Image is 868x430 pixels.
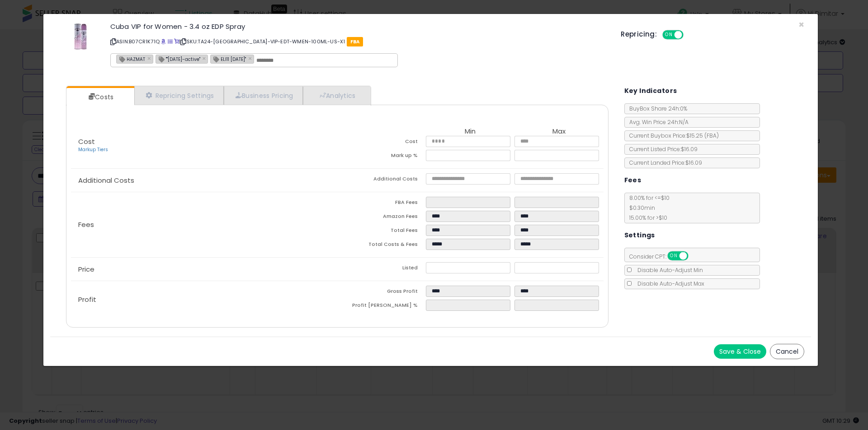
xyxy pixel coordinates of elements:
span: $15.25 [686,132,719,139]
span: ( FBA ) [704,132,719,139]
a: × [248,54,254,62]
span: 15.00 % for > $10 [625,214,667,222]
span: Current Landed Price: $16.09 [625,159,702,166]
td: Listed [337,262,426,276]
a: Markup Tiers [78,146,108,153]
span: ON [668,252,679,260]
button: Save & Close [714,344,766,359]
td: Profit [PERSON_NAME] % [337,300,426,314]
a: Analytics [303,86,370,105]
td: Total Costs & Fees [337,239,426,253]
th: Min [426,128,514,136]
td: Gross Profit [337,286,426,300]
img: 31nK8nLpRKL._SL60_.jpg [67,23,94,50]
span: HAZMAT [117,55,145,63]
p: Fees [71,221,337,228]
a: × [147,54,153,62]
td: Amazon Fees [337,211,426,225]
a: Your listing only [174,38,179,45]
span: ELI11 [DATE]" [211,55,246,63]
span: Current Listed Price: $16.09 [625,145,698,153]
a: All offer listings [168,38,173,45]
a: Business Pricing [224,86,303,105]
h5: Repricing: [621,31,657,38]
a: BuyBox page [161,38,166,45]
span: ON [663,31,675,39]
span: BuyBox Share 24h: 0% [625,105,687,112]
span: OFF [682,31,697,39]
span: Current Buybox Price: [625,132,719,139]
h5: Fees [624,175,642,186]
span: FBA [347,37,363,46]
p: Profit [71,296,337,303]
a: Repricing Settings [134,86,224,105]
span: × [798,18,804,31]
a: Costs [66,88,133,106]
span: Disable Auto-Adjust Min [633,266,703,274]
td: Mark up % [337,150,426,164]
p: Price [71,266,337,273]
span: ""[DATE]-active" [156,55,200,63]
span: OFF [687,252,701,260]
span: Avg. Win Price 24h: N/A [625,118,689,126]
p: ASIN: B07CR1K71Q | SKU: TA24-[GEOGRAPHIC_DATA]-VIP-EDT-WMEN-100ML-US-X1 [110,34,607,49]
td: Total Fees [337,225,426,239]
td: FBA Fees [337,197,426,211]
h5: Settings [624,230,655,241]
h5: Key Indicators [624,85,677,97]
h3: Cuba VIP for Women - 3.4 oz EDP Spray [110,23,607,30]
td: Additional Costs [337,173,426,187]
td: Cost [337,136,426,150]
span: Disable Auto-Adjust Max [633,280,704,287]
span: Consider CPT: [625,253,700,260]
span: 8.00 % for <= $10 [625,194,670,222]
th: Max [514,128,603,136]
button: Cancel [770,344,804,359]
a: × [203,54,208,62]
p: Cost [71,138,337,153]
p: Additional Costs [71,177,337,184]
span: $0.30 min [625,204,655,212]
